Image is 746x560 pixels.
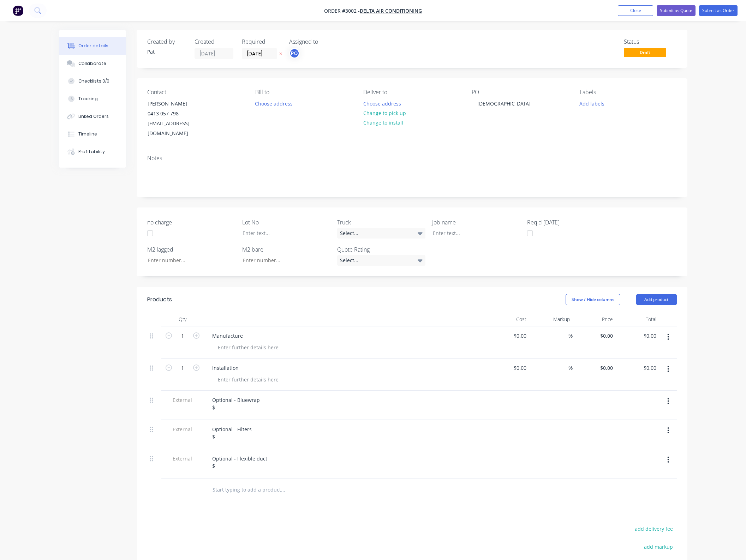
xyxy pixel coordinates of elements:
[142,255,235,266] input: Enter number...
[573,312,616,326] div: Price
[147,155,677,162] div: Notes
[207,395,265,413] div: Optional - Bluewrap $
[529,312,573,326] div: Markup
[164,455,201,462] span: External
[207,363,244,373] div: Installation
[568,364,573,372] span: %
[486,312,530,326] div: Cost
[59,72,126,90] button: Checklists 0/0
[78,131,97,137] div: Timeline
[147,38,186,45] div: Created by
[148,99,206,109] div: [PERSON_NAME]
[142,98,212,139] div: [PERSON_NAME]0413 057 798[EMAIL_ADDRESS][DOMAIN_NAME]
[699,5,738,16] button: Submit as Order
[359,98,405,108] button: Choose address
[618,5,653,16] button: Close
[78,96,98,102] div: Tracking
[147,48,186,55] div: Pat
[78,60,106,67] div: Collaborate
[13,5,23,16] img: Factory
[59,108,126,125] button: Linked Orders
[78,78,109,84] div: Checklists 0/0
[207,331,249,341] div: Manufacture
[164,426,201,433] span: External
[147,245,235,254] label: M2 lagged
[78,149,105,155] div: Profitability
[359,108,410,118] button: Change to pick up
[289,38,360,45] div: Assigned to
[207,424,257,442] div: Optional - Filters $
[616,312,659,326] div: Total
[78,113,109,120] div: Linked Orders
[640,542,677,552] button: add markup
[527,218,615,227] label: Req'd [DATE]
[147,218,235,227] label: no charge
[148,109,206,119] div: 0413 057 798
[624,38,677,45] div: Status
[148,119,206,138] div: [EMAIL_ADDRESS][DOMAIN_NAME]
[59,37,126,55] button: Order details
[242,218,330,227] label: Lot No
[576,98,608,108] button: Add labels
[164,396,201,404] span: External
[161,312,204,326] div: Qty
[59,125,126,143] button: Timeline
[255,89,352,96] div: Bill to
[636,294,677,305] button: Add product
[568,332,573,340] span: %
[59,90,126,108] button: Tracking
[251,98,297,108] button: Choose address
[657,5,696,16] button: Submit as Quote
[566,294,620,305] button: Show / Hide columns
[363,89,460,96] div: Deliver to
[472,89,568,96] div: PO
[147,89,244,96] div: Contact
[78,43,108,49] div: Order details
[59,143,126,161] button: Profitability
[289,48,300,59] button: PO
[337,218,425,227] label: Truck
[237,255,330,266] input: Enter number...
[147,295,172,304] div: Products
[337,255,425,266] div: Select...
[324,7,360,14] span: Order #3002 -
[360,7,422,14] a: Delta Air Conditioning
[195,38,233,45] div: Created
[207,453,273,471] div: Optional - Flexible duct $
[59,55,126,72] button: Collaborate
[631,524,677,534] button: add delivery fee
[432,218,520,227] label: Job name
[242,38,281,45] div: Required
[472,98,536,109] div: [DEMOGRAPHIC_DATA]
[580,89,676,96] div: Labels
[242,245,330,254] label: M2 bare
[212,483,353,497] input: Start typing to add a product...
[359,118,407,127] button: Change to install
[337,245,425,254] label: Quote Rating
[337,228,425,239] div: Select...
[624,48,666,57] span: Draft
